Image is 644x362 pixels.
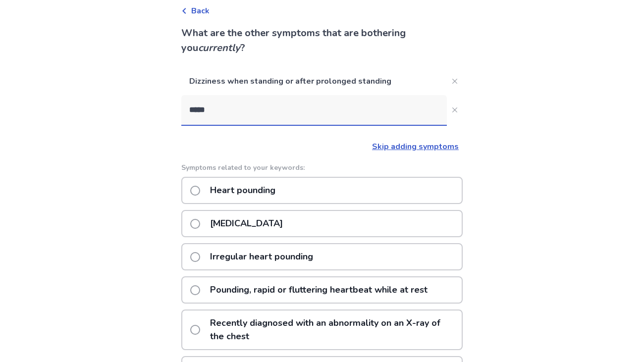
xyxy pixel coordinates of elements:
i: currently [198,41,240,54]
p: [MEDICAL_DATA] [204,211,289,236]
span: Back [191,5,210,17]
p: Heart pounding [204,178,281,203]
p: Pounding, rapid or fluttering heartbeat while at rest [204,277,433,303]
button: Close [447,102,463,118]
p: Recently diagnosed with an abnormality on an X-ray of the chest [204,310,462,349]
p: What are the other symptoms that are bothering you ? [181,26,463,55]
input: Close [181,95,447,125]
p: Symptoms related to your keywords: [181,162,463,173]
button: Close [447,73,463,89]
p: Irregular heart pounding [204,244,319,269]
p: Dizziness when standing or after prolonged standing [181,67,447,95]
a: Skip adding symptoms [372,141,459,152]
